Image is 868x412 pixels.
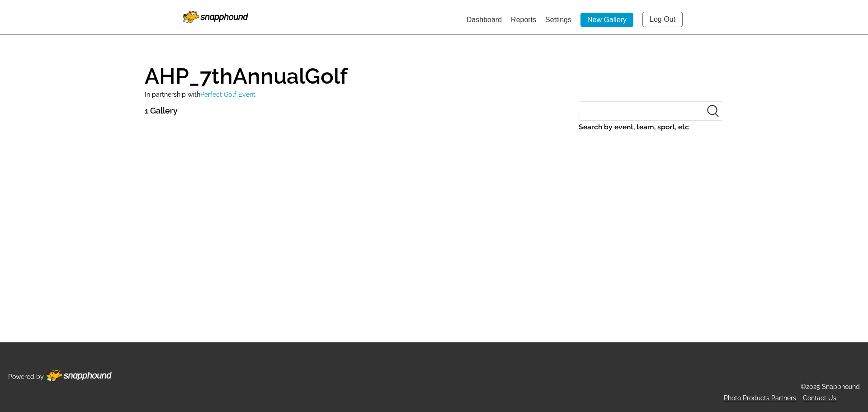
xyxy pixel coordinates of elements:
img: Snapphound Logo [183,11,248,23]
a: Log Out [642,12,683,27]
a: Dashboard [467,16,502,24]
p: 1 Gallery [145,104,178,118]
label: Search by event, team, sport, etc [579,121,723,133]
span: Perfect Golf Event [200,90,255,98]
a: Photo Products Partners [724,394,796,402]
p: ©2025 Snapphound [801,381,860,393]
a: New Gallery [580,13,633,27]
p: Powered by [8,371,44,383]
h1: AHP_7thAnnualGolf [145,57,723,87]
img: Footer [46,370,112,382]
small: In partnership with [145,90,255,98]
a: Reports [511,16,536,24]
a: Contact Us [803,394,836,402]
a: Settings [545,16,571,24]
